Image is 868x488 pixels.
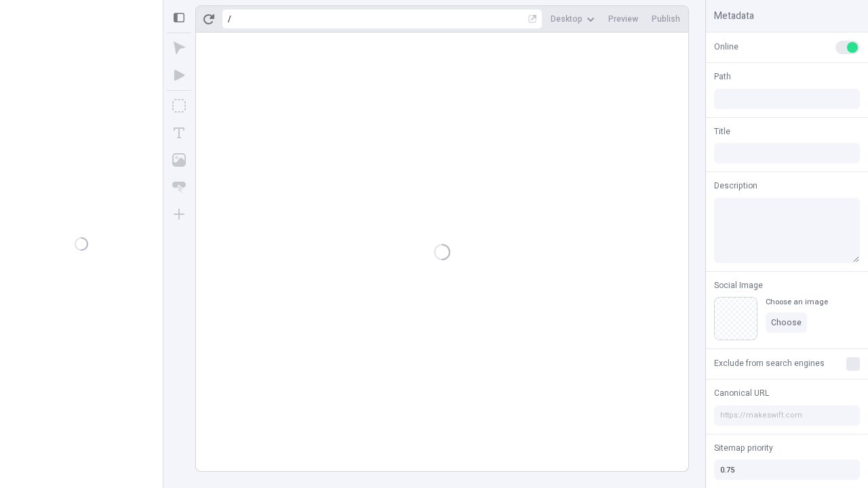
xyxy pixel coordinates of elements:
[714,125,730,138] span: Title
[766,312,807,333] button: Choose
[545,9,600,29] button: Desktop
[646,9,686,29] button: Publish
[714,180,757,192] span: Description
[714,387,769,399] span: Canonical URL
[167,175,191,199] button: Button
[608,14,638,24] span: Preview
[551,14,583,24] span: Desktop
[167,94,191,118] button: Box
[167,121,191,145] button: Text
[167,148,191,172] button: Image
[771,317,802,328] span: Choose
[714,279,763,291] span: Social Image
[766,297,828,307] div: Choose an image
[228,14,231,24] div: /
[714,442,773,454] span: Sitemap priority
[714,357,825,369] span: Exclude from search engines
[652,14,680,24] span: Publish
[714,41,738,53] span: Online
[603,9,644,29] button: Preview
[714,405,860,426] input: https://makeswift.com
[714,70,731,83] span: Path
